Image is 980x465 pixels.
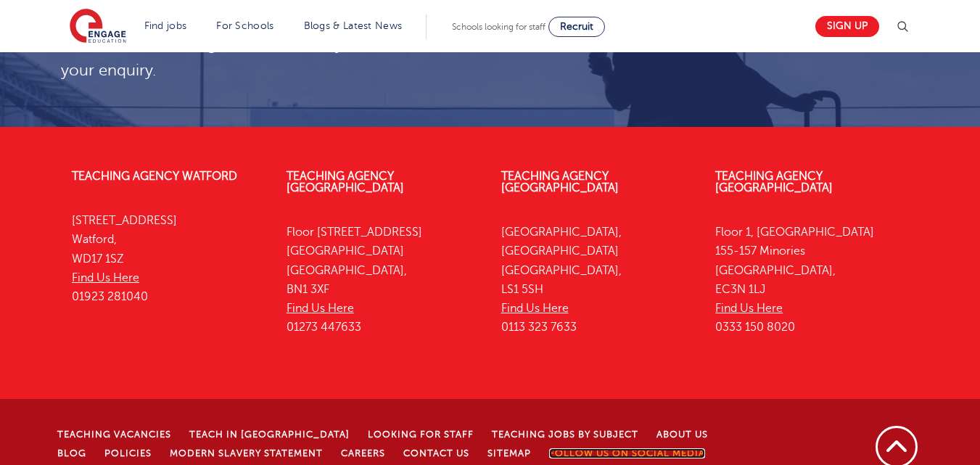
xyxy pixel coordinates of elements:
[501,223,694,337] p: [GEOGRAPHIC_DATA], [GEOGRAPHIC_DATA] [GEOGRAPHIC_DATA], LS1 5SH 0113 323 7633
[715,223,908,337] p: Floor 1, [GEOGRAPHIC_DATA] 155-157 Minories [GEOGRAPHIC_DATA], EC3N 1LJ 0333 150 8020
[656,429,708,440] a: About Us
[72,211,265,306] p: [STREET_ADDRESS] Watford, WD17 1SZ 01923 281040
[548,17,605,37] a: Recruit
[70,9,126,45] img: Engage Education
[170,448,323,458] a: Modern Slavery Statement
[560,21,593,32] span: Recruit
[715,302,783,315] a: Find Us Here
[287,302,354,315] a: Find Us Here
[144,20,187,31] a: Find jobs
[287,170,404,194] a: Teaching Agency [GEOGRAPHIC_DATA]
[501,302,569,315] a: Find Us Here
[452,22,545,32] span: Schools looking for staff
[57,448,86,458] a: Blog
[216,20,273,31] a: For Schools
[492,429,638,440] a: Teaching jobs by subject
[501,170,619,194] a: Teaching Agency [GEOGRAPHIC_DATA]
[549,448,705,458] a: Follow us on Social Media
[57,429,171,440] a: Teaching Vacancies
[341,448,385,458] a: Careers
[368,429,474,440] a: Looking for staff
[72,271,139,284] a: Find Us Here
[304,20,403,31] a: Blogs & Latest News
[487,448,531,458] a: Sitemap
[403,448,469,458] a: Contact Us
[72,170,237,183] a: Teaching Agency Watford
[815,16,879,37] a: Sign up
[104,448,152,458] a: Policies
[287,223,479,337] p: Floor [STREET_ADDRESS] [GEOGRAPHIC_DATA] [GEOGRAPHIC_DATA], BN1 3XF 01273 447633
[189,429,350,440] a: Teach in [GEOGRAPHIC_DATA]
[715,170,833,194] a: Teaching Agency [GEOGRAPHIC_DATA]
